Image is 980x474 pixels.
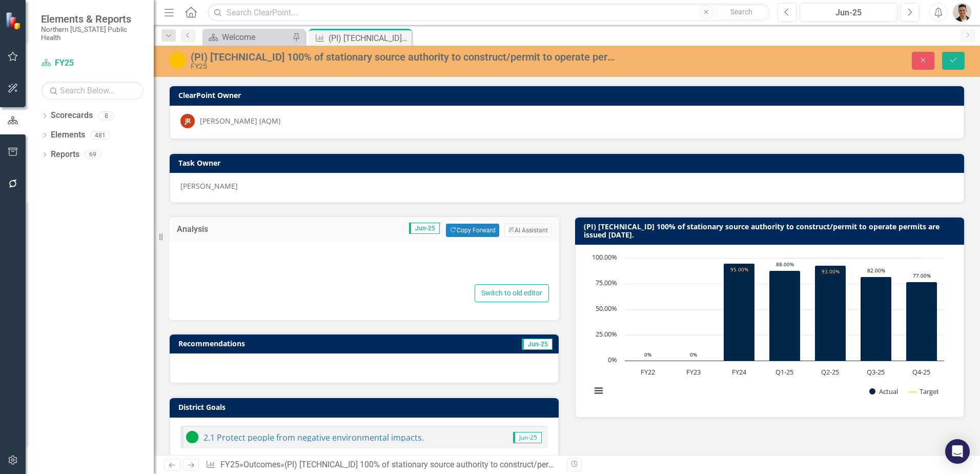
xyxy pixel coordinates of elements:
[475,284,549,302] button: Switch to old editor
[906,282,937,361] path: Q4-25, 77. Actual.
[191,63,615,70] div: FY25
[648,256,924,260] g: Target, series 2 of 2. Line with 7 data points.
[803,7,894,19] div: Jun-25
[206,459,559,471] div: » »
[861,276,892,361] path: Q3-25, 82. Actual.
[821,367,839,377] text: Q2-25
[596,304,617,313] text: 50.00%
[686,367,701,377] text: FY23
[953,3,971,22] img: Mike Escobar
[178,403,554,411] h3: District Goals
[243,460,280,469] a: Outcomes
[51,110,93,122] a: Scorecards
[41,13,144,25] span: Elements & Reports
[634,263,937,361] g: Actual, series 1 of 2. Bar series with 7 bars.
[284,460,695,469] div: (PI) [TECHNICAL_ID] 100% of stationary source authority to construct/permit to operate permits ar...
[446,224,499,237] button: Copy Forward
[178,91,959,99] h3: ClearPoint Owner
[641,367,655,377] text: FY22
[41,82,144,100] input: Search Below...
[945,439,970,464] div: Open Intercom Messenger
[41,25,144,42] small: Northern [US_STATE] Public Health
[586,253,949,407] svg: Interactive chart
[732,367,747,377] text: FY24
[222,31,290,44] div: Welcome
[608,355,617,364] text: 0%
[869,387,898,396] button: Show Actual
[186,431,198,443] img: On Target
[730,8,752,16] span: Search
[912,367,930,377] text: Q4-25
[909,387,940,396] button: Show Target
[596,329,617,339] text: 25.00%
[191,51,615,63] div: (PI) [TECHNICAL_ID] 100% of stationary source authority to construct/permit to operate permits ar...
[177,225,244,234] h3: Analysis
[205,31,290,44] a: Welcome
[596,278,617,287] text: 75.00%
[178,159,959,167] h3: Task Owner
[85,150,101,159] div: 69
[913,272,931,279] text: 77.00%
[180,114,195,128] div: JR
[5,11,23,29] img: ClearPoint Strategy
[180,181,953,191] div: [PERSON_NAME]
[90,131,110,140] div: 481
[867,267,885,274] text: 82.00%
[724,263,755,361] path: FY24, 95. Actual.
[586,253,953,407] div: Chart. Highcharts interactive chart.
[208,4,770,22] input: Search ClearPoint...
[776,261,794,268] text: 88.00%
[815,265,846,361] path: Q2-25, 93. Actual.
[51,149,79,161] a: Reports
[867,367,885,377] text: Q3-25
[644,351,651,358] text: 0%
[769,270,801,361] path: Q1-25, 88. Actual.
[98,111,114,120] div: 8
[800,3,897,22] button: Jun-25
[169,52,186,68] img: In Progress
[178,340,433,347] h3: Recommendations
[513,432,542,443] span: Jun-25
[522,339,553,350] span: Jun-25
[730,266,748,273] text: 95.00%
[504,224,552,237] button: AI Assistant
[51,129,85,141] a: Elements
[409,223,440,234] span: Jun-25
[41,57,144,69] a: FY25
[591,384,606,398] button: View chart menu, Chart
[690,351,697,358] text: 0%
[822,268,840,275] text: 93.00%
[203,432,424,443] a: 2.1 Protect people from negative environmental impacts.
[329,32,409,45] div: (PI) [TECHNICAL_ID] 100% of stationary source authority to construct/permit to operate permits ar...
[592,252,617,262] text: 100.00%
[220,460,239,469] a: FY25
[584,223,959,239] h3: (PI) [TECHNICAL_ID] 100% of stationary source authority to construct/permit to operate permits ar...
[775,367,793,377] text: Q1-25
[200,116,280,126] div: [PERSON_NAME] (AQM)
[716,5,767,19] button: Search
